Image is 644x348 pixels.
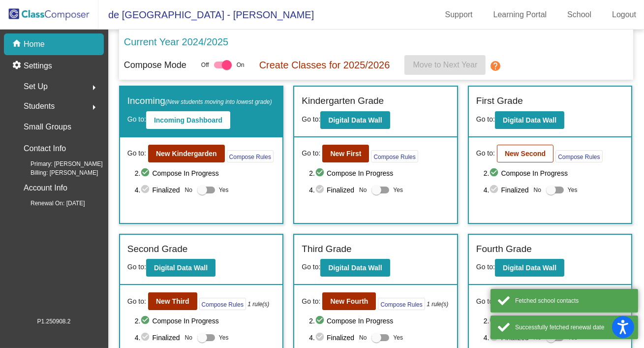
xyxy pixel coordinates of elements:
[315,315,327,327] mat-icon: check_circle
[476,115,495,123] span: Go to:
[247,300,269,309] i: 1 rule(s)
[24,38,45,50] p: Home
[146,111,230,129] button: Incoming Dashboard
[12,60,24,72] mat-icon: settings
[24,60,52,72] p: Settings
[98,7,314,23] span: de [GEOGRAPHIC_DATA] - [PERSON_NAME]
[559,7,599,23] a: School
[24,181,67,195] p: Account Info
[315,332,327,344] mat-icon: check_circle
[237,61,245,69] span: On
[490,315,501,327] mat-icon: check_circle
[378,298,425,310] button: Compose Rules
[503,264,556,272] b: Digital Data Wall
[413,61,478,69] span: Move to Next Year
[404,55,486,75] button: Move to Next Year
[127,115,146,123] span: Go to:
[315,184,327,196] mat-icon: check_circle
[328,264,382,272] b: Digital Data Wall
[127,242,188,256] label: Second Grade
[88,101,100,113] mat-icon: arrow_right
[568,184,578,196] span: Yes
[437,7,481,23] a: Support
[490,332,501,344] mat-icon: check_circle
[476,242,532,256] label: Fourth Grade
[201,61,209,69] span: Off
[359,333,367,342] span: No
[515,323,631,332] div: Successfully fetched renewal date
[127,94,272,108] label: Incoming
[330,297,368,305] b: New Fourth
[154,264,208,272] b: Digital Data Wall
[135,184,180,196] span: 4. Finalized
[309,332,354,344] span: 4. Finalized
[302,148,320,158] span: Go to:
[309,184,354,196] span: 4. Finalized
[476,148,495,158] span: Go to:
[140,315,152,327] mat-icon: check_circle
[148,292,197,310] button: New Third
[320,259,390,277] button: Digital Data Wall
[146,259,215,277] button: Digital Data Wall
[505,150,546,158] b: New Second
[165,98,272,105] span: (New students moving into lowest grade)
[359,186,367,194] span: No
[476,94,523,108] label: First Grade
[15,168,98,177] span: Billing: [PERSON_NAME]
[127,263,146,271] span: Go to:
[515,296,631,305] div: Fetched school contacts
[490,167,501,179] mat-icon: check_circle
[495,259,564,277] button: Digital Data Wall
[302,296,320,307] span: Go to:
[322,292,376,310] button: New Fourth
[24,142,66,156] p: Contact Info
[135,315,276,327] span: 2. Compose In Progress
[127,296,146,307] span: Go to:
[199,298,246,310] button: Compose Rules
[604,7,644,23] a: Logout
[476,296,495,307] span: Go to:
[135,332,180,344] span: 4. Finalized
[484,184,529,196] span: 4. Finalized
[476,263,495,271] span: Go to:
[227,150,274,162] button: Compose Rules
[219,332,229,344] span: Yes
[15,199,85,208] span: Renewal On: [DATE]
[24,99,55,113] span: Students
[309,315,450,327] span: 2. Compose In Progress
[315,167,327,179] mat-icon: check_circle
[495,111,564,129] button: Digital Data Wall
[12,38,24,50] mat-icon: home
[302,263,320,271] span: Go to:
[484,332,529,344] span: 4. Finalized
[124,34,228,49] p: Current Year 2024/2025
[309,167,450,179] span: 2. Compose In Progress
[484,315,624,327] span: 2. Compose In Progress
[15,159,103,168] span: Primary: [PERSON_NAME]
[302,94,384,108] label: Kindergarten Grade
[127,148,146,158] span: Go to:
[135,167,276,179] span: 2. Compose In Progress
[484,167,624,179] span: 2. Compose In Progress
[427,300,448,309] i: 1 rule(s)
[302,242,351,256] label: Third Grade
[555,150,602,162] button: Compose Rules
[486,7,555,23] a: Learning Portal
[219,184,229,196] span: Yes
[497,145,553,162] button: New Second
[148,145,225,162] button: New Kindergarden
[124,59,186,72] p: Compose Mode
[24,120,71,134] p: Small Groups
[330,150,361,158] b: New First
[393,184,403,196] span: Yes
[490,60,501,72] mat-icon: help
[322,145,369,162] button: New First
[490,184,501,196] mat-icon: check_circle
[503,116,556,124] b: Digital Data Wall
[302,115,320,123] span: Go to:
[140,184,152,196] mat-icon: check_circle
[24,80,48,94] span: Set Up
[371,150,418,162] button: Compose Rules
[140,332,152,344] mat-icon: check_circle
[259,58,390,72] p: Create Classes for 2025/2026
